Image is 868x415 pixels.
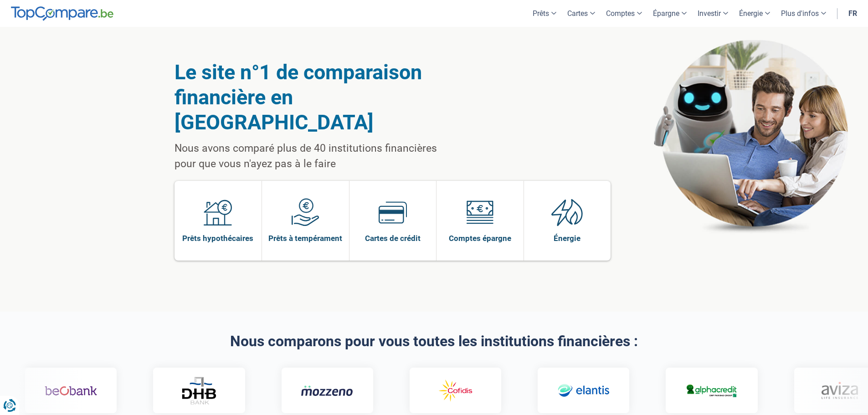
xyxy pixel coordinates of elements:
[300,385,353,396] img: Mozzeno
[291,198,319,226] img: Prêts à tempérament
[11,6,113,21] img: TopCompare
[449,233,511,243] span: Comptes épargne
[262,181,349,261] a: Prêts à tempérament Prêts à tempérament
[437,181,524,261] a: Comptes épargne Comptes épargne
[204,198,232,226] img: Prêts hypothécaires
[428,378,481,404] img: Cofidis
[180,377,216,405] img: DHB Bank
[175,60,460,135] h1: Le site n°1 de comparaison financière en [GEOGRAPHIC_DATA]
[685,383,737,399] img: Alphacredit
[379,198,407,226] img: Cartes de crédit
[175,333,694,349] h2: Nous comparons pour vous toutes les institutions financières :
[175,181,262,261] a: Prêts hypothécaires Prêts hypothécaires
[349,181,437,261] a: Cartes de crédit Cartes de crédit
[365,233,421,243] span: Cartes de crédit
[551,198,583,226] img: Énergie
[557,378,609,404] img: Elantis
[466,198,494,226] img: Comptes épargne
[175,141,460,172] p: Nous avons comparé plus de 40 institutions financières pour que vous n'ayez pas à le faire
[268,233,342,243] span: Prêts à tempérament
[182,233,253,243] span: Prêts hypothécaires
[44,378,97,404] img: Beobank
[554,233,580,243] span: Énergie
[524,181,611,261] a: Énergie Énergie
